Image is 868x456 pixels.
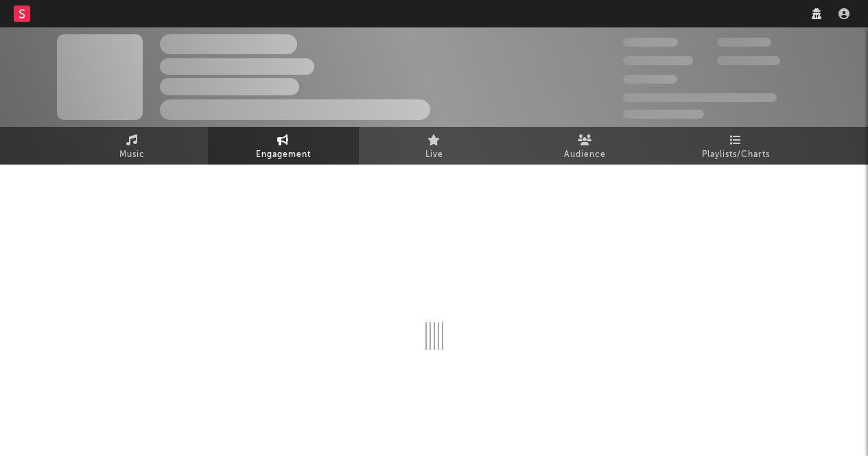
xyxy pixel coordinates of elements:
[359,127,510,165] a: Live
[623,75,677,84] span: 100,000
[564,147,606,163] span: Audience
[510,127,661,165] a: Audience
[57,127,208,165] a: Music
[623,38,678,47] span: 300,000
[623,93,777,102] span: 50,000,000 Monthly Listeners
[623,56,693,65] span: 50,000,000
[661,127,812,165] a: Playlists/Charts
[702,147,770,163] span: Playlists/Charts
[717,38,771,47] span: 100,000
[208,127,359,165] a: Engagement
[623,110,704,119] span: Jump Score: 85.0
[425,147,443,163] span: Live
[119,147,145,163] span: Music
[256,147,311,163] span: Engagement
[717,56,780,65] span: 1,000,000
